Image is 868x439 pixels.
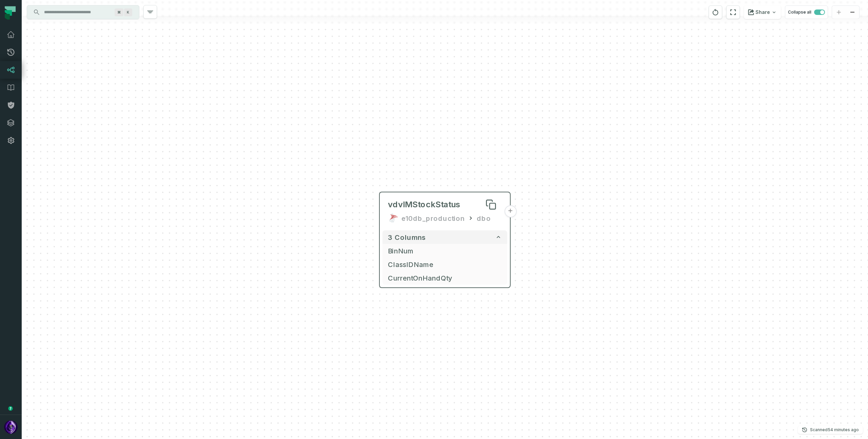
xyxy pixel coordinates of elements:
img: avatar of Ofir Or [4,420,18,434]
div: dbo [477,213,491,224]
span: vdvIMStockStatus [388,199,460,210]
span: BinNum [388,246,502,256]
div: Tooltip anchor [7,405,14,412]
button: CurrentOnHandQty [382,271,507,285]
button: zoom out [846,6,859,19]
button: Share [744,5,781,19]
button: Collapse all [785,5,828,19]
button: + [504,205,516,217]
span: 3 columns [388,233,426,241]
span: Press ⌘ + K to focus the search bar [124,8,132,16]
p: Scanned [810,426,859,433]
relative-time: Sep 16, 2025, 3:02 PM GMT+3 [828,427,859,432]
span: ClassIDName [388,259,502,269]
span: CurrentOnHandQty [388,273,502,283]
button: Scanned[DATE] 3:02:01 PM [798,426,863,434]
button: BinNum [382,244,507,257]
span: Press ⌘ + K to focus the search bar [115,8,123,16]
button: ClassIDName [382,257,507,271]
div: e10db_production [401,213,465,224]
